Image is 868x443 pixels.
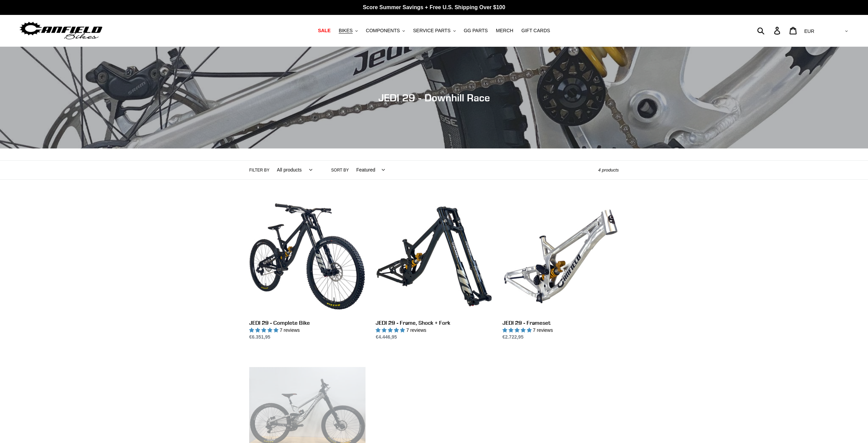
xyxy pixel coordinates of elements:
label: Sort by [331,167,349,173]
button: BIKES [335,26,361,35]
span: 4 products [598,167,619,173]
a: GG PARTS [460,26,491,35]
span: SALE [318,28,331,34]
a: SALE [315,26,334,35]
span: GG PARTS [464,28,488,34]
button: COMPONENTS [362,26,408,35]
label: Filter by [249,167,270,173]
input: Search [761,23,778,38]
span: JEDI 29 - Downhill Race [378,92,490,104]
span: COMPONENTS [366,28,400,34]
span: MERCH [496,28,513,34]
span: BIKES [339,28,353,34]
img: Canfield Bikes [19,20,103,41]
a: MERCH [493,26,517,35]
span: GIFT CARDS [521,28,550,34]
span: SERVICE PARTS [413,28,450,34]
a: GIFT CARDS [518,26,554,35]
button: SERVICE PARTS [410,26,459,35]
